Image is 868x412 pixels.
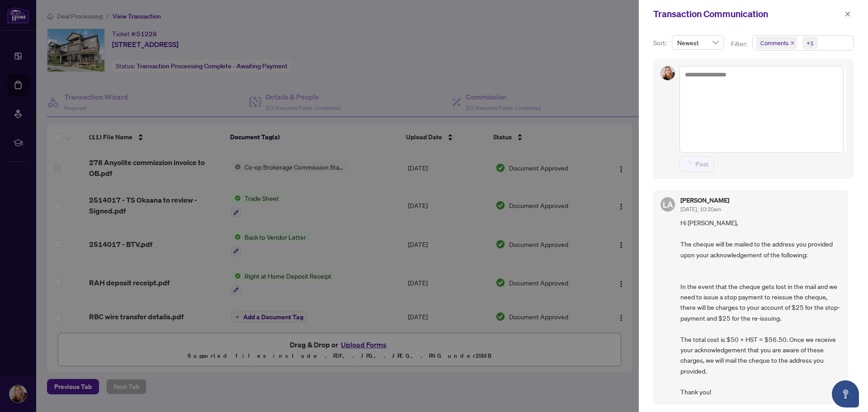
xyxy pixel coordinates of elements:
[653,7,842,21] div: Transaction Communication
[844,11,851,17] span: close
[653,38,668,48] p: Sort:
[679,156,714,172] button: Post
[760,38,788,47] span: Comments
[680,218,841,397] span: Hi [PERSON_NAME], The cheque will be mailed to the address you provided upon your acknowledgement...
[832,380,859,407] button: Open asap
[790,41,795,45] span: close
[731,39,748,49] p: Filter:
[680,197,729,204] h5: [PERSON_NAME]
[661,66,675,80] img: Profile Icon
[807,38,814,47] div: +1
[677,36,718,49] span: Newest
[680,206,721,213] span: [DATE], 10:20am
[756,37,797,49] span: Comments
[663,198,673,211] span: LA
